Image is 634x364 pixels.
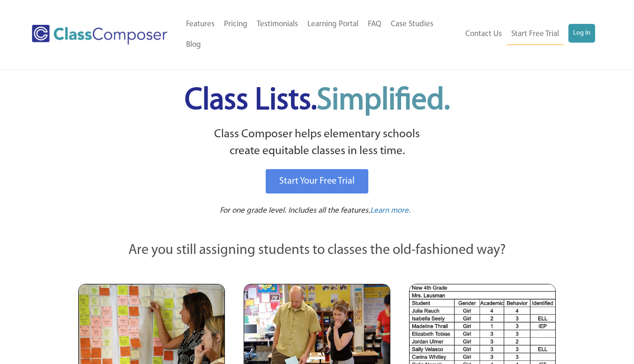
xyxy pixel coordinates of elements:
a: Log In [568,24,595,43]
a: Start Your Free Trial [266,169,368,193]
span: Class Lists. [185,86,450,116]
nav: Header Menu [460,24,595,45]
img: Class Composer [32,25,167,45]
p: Are you still assigning students to classes the old-fashioned way? [78,240,556,261]
a: Blog [181,35,206,55]
a: Learning Portal [303,14,363,35]
span: Simplified. [317,86,450,116]
a: Start Free Trial [507,24,564,45]
a: FAQ [363,14,386,35]
a: Case Studies [386,14,438,35]
span: Start Your Free Trial [279,177,355,186]
a: Pricing [219,14,252,35]
span: For one grade level. Includes all the features. [220,207,370,215]
a: Testimonials [252,14,303,35]
a: Contact Us [461,24,507,45]
a: Learn more. [370,205,410,217]
a: Features [181,14,219,35]
span: Learn more. [370,207,410,215]
p: Class Composer helps elementary schools create equitable classes in less time. [77,126,558,160]
nav: Header Menu [181,14,460,55]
